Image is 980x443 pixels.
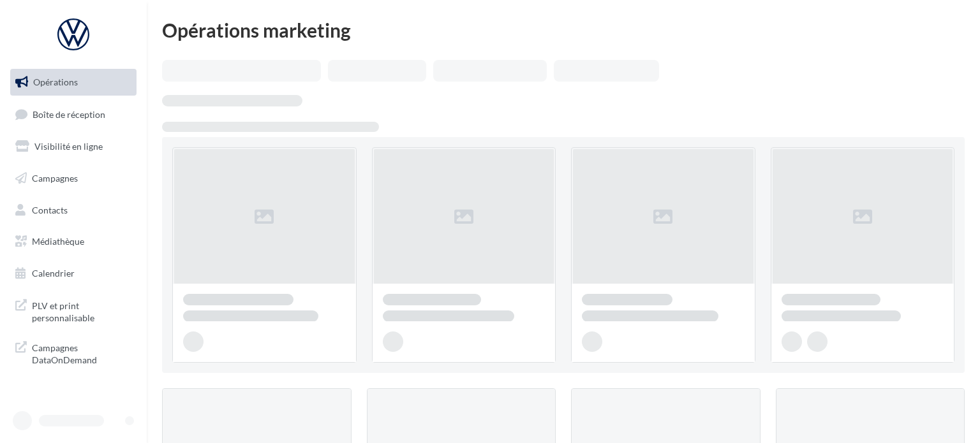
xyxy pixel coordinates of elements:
[33,108,105,119] span: Boîte de réception
[8,165,139,192] a: Campagnes
[32,268,75,279] span: Calendrier
[162,20,965,40] div: Opérations marketing
[8,101,139,128] a: Boîte de réception
[32,297,131,324] span: PLV et print personnalisable
[8,228,139,255] a: Médiathèque
[8,292,139,330] a: PLV et print personnalisable
[32,236,84,247] span: Médiathèque
[8,197,139,224] a: Contacts
[8,334,139,372] a: Campagnes DataOnDemand
[8,69,139,96] a: Opérations
[32,339,131,367] span: Campagnes DataOnDemand
[8,133,139,160] a: Visibilité en ligne
[8,260,139,287] a: Calendrier
[32,204,68,215] span: Contacts
[32,173,78,184] span: Campagnes
[33,76,78,87] span: Opérations
[34,141,103,152] span: Visibilité en ligne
